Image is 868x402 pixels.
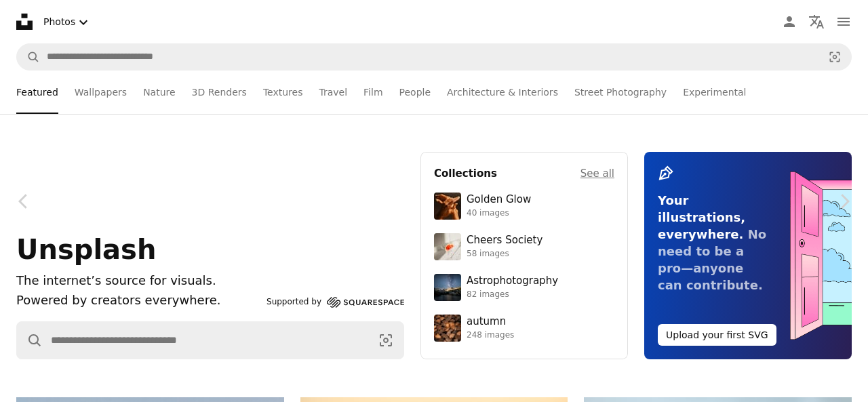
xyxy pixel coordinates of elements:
[17,44,40,70] button: Search Unsplash
[434,233,461,260] img: photo-1610218588353-03e3130b0e2d
[143,71,175,114] a: Nature
[434,274,461,301] img: photo-1538592487700-be96de73306f
[434,315,614,342] a: autumn248 images
[434,315,461,342] img: photo-1637983927634-619de4ccecac
[434,193,461,220] img: premium_photo-1754759085924-d6c35cb5b7a4
[368,322,403,359] button: Visual search
[818,44,851,70] button: Visual search
[17,322,43,359] button: Search Unsplash
[16,234,156,265] span: Unsplash
[363,71,382,114] a: Film
[434,233,614,260] a: Cheers Society58 images
[658,193,745,241] span: Your illustrations, everywhere.
[683,71,746,114] a: Experimental
[16,291,261,310] p: Powered by creators everywhere.
[267,294,404,310] a: Supported by
[776,8,803,35] a: Log in / Sign up
[263,71,303,114] a: Textures
[467,289,558,300] div: 82 images
[830,8,857,35] button: Menu
[447,71,558,114] a: Architecture & Interiors
[821,136,868,266] a: Next
[467,208,531,219] div: 40 images
[192,71,247,114] a: 3D Renders
[399,71,431,114] a: People
[467,234,542,247] div: Cheers Society
[580,165,614,182] a: See all
[467,193,531,207] div: Golden Glow
[16,321,404,359] form: Find visuals sitewide
[467,275,558,288] div: Astrophotography
[434,165,497,182] h4: Collections
[658,324,776,346] button: Upload your first SVG
[319,71,347,114] a: Travel
[38,8,97,36] button: Select asset type
[574,71,667,114] a: Street Photography
[467,330,514,341] div: 248 images
[434,274,614,301] a: Astrophotography82 images
[16,271,261,291] h1: The internet’s source for visuals.
[467,315,514,329] div: autumn
[467,249,542,260] div: 58 images
[75,71,127,114] a: Wallpapers
[434,193,614,220] a: Golden Glow40 images
[16,14,33,30] a: Home — Unsplash
[803,8,830,35] button: Language
[16,43,852,71] form: Find visuals sitewide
